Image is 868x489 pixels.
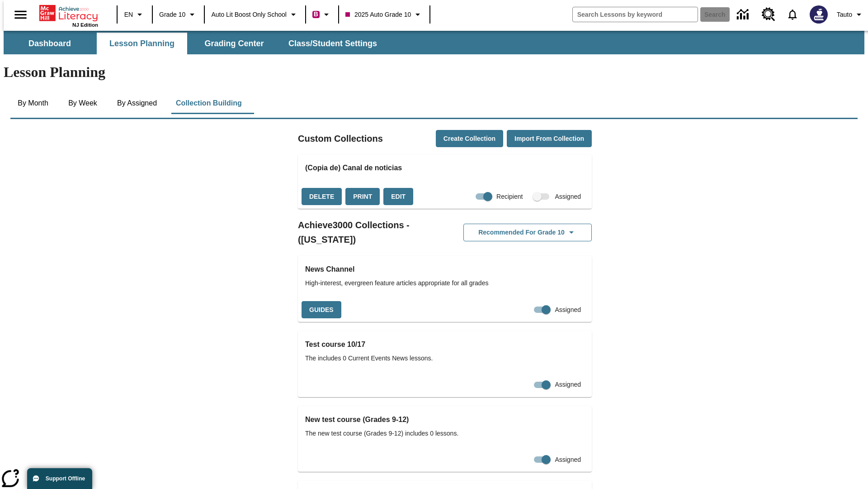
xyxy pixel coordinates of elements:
span: Auto Lit Boost only School [211,10,287,19]
button: By Assigned [110,92,164,114]
button: Guides [302,301,341,319]
button: Print, will open in a new window [345,188,380,206]
button: Language: EN, Select a language [120,6,149,23]
button: Class/Student Settings [281,33,384,54]
h1: Lesson Planning [4,64,864,81]
span: The includes 0 Current Events News lessons. [305,354,585,363]
button: Edit [383,188,413,206]
button: Profile/Settings [833,6,868,23]
div: SubNavbar [4,31,864,54]
a: Home [39,4,98,22]
button: Grading Center [189,33,279,54]
h3: Test course 10/17 [305,338,585,351]
button: Boost Class color is violet red. Change class color [309,6,335,23]
span: The new test course (Grades 9-12) includes 0 lessons. [305,429,585,438]
span: NJ Edition [72,22,98,28]
button: Lesson Planning [97,33,187,54]
button: Open side menu [7,1,34,28]
span: EN [124,10,133,19]
button: Import from Collection [507,130,592,148]
button: Delete [302,188,342,206]
span: Tauto [837,10,852,19]
a: Resource Center, Will open in new tab [756,2,781,27]
button: Class: 2025 Auto Grade 10, Select your class [342,6,427,23]
h3: New test course (Grades 9-12) [305,413,585,426]
span: High-interest, evergreen feature articles appropriate for all grades [305,278,585,288]
span: Assigned [555,192,581,201]
a: Notifications [781,3,804,26]
span: Assigned [555,305,581,315]
h3: (Copia de) Canal de noticias [305,162,585,174]
span: Assigned [555,380,581,389]
span: B [314,9,318,20]
span: Recipient [496,192,523,201]
button: Grade: Grade 10, Select a grade [156,6,201,23]
h2: Achieve3000 Collections - ([US_STATE]) [298,218,445,247]
span: Assigned [555,455,581,465]
span: Grade 10 [159,10,185,19]
button: Dashboard [5,33,95,54]
h2: Custom Collections [298,131,383,146]
h3: News Channel [305,263,585,276]
div: SubNavbar [4,33,385,54]
button: Recommended for Grade 10 [463,224,592,241]
button: Collection Building [169,92,249,114]
button: By Month [10,92,56,114]
input: search field [573,7,698,22]
img: Avatar [810,5,828,24]
span: Support Offline [46,475,85,482]
button: By Week [60,92,105,114]
button: Create Collection [436,130,503,148]
a: Data Center [731,2,756,27]
button: School: Auto Lit Boost only School, Select your school [208,6,302,23]
span: 2025 Auto Grade 10 [345,10,411,19]
button: Support Offline [27,468,92,489]
div: Home [39,3,98,28]
button: Select a new avatar [804,3,833,26]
